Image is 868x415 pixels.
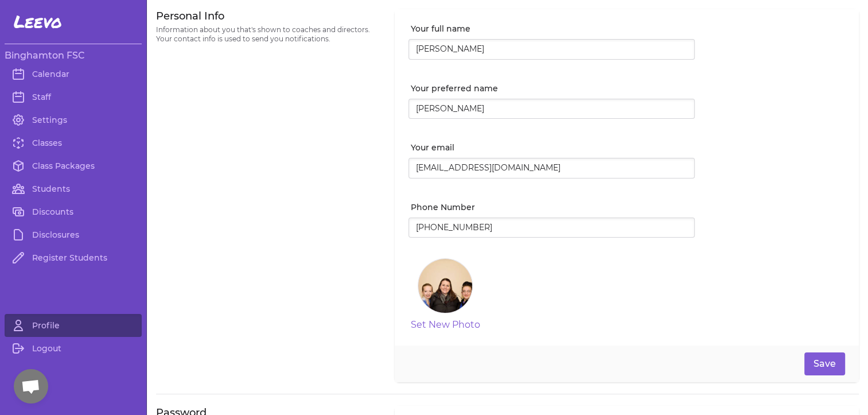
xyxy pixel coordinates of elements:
[5,177,142,200] a: Students
[411,318,480,332] button: Set New Photo
[5,314,142,337] a: Profile
[5,63,142,86] a: Calendar
[408,218,695,238] input: Your phone number
[804,352,845,375] button: Save
[408,99,695,119] input: Richard
[5,49,142,63] h3: Binghamton FSC
[408,39,695,60] input: Richard Button
[5,200,142,223] a: Discounts
[5,246,142,269] a: Register Students
[408,158,695,179] input: richard@example.com
[411,201,695,213] label: Phone Number
[411,83,695,94] label: Your preferred name
[5,108,142,131] a: Settings
[5,223,142,246] a: Disclosures
[14,369,48,404] a: Open chat
[5,154,142,177] a: Class Packages
[156,9,381,23] h3: Personal Info
[411,142,695,153] label: Your email
[14,11,62,32] span: Leevo
[5,337,142,360] a: Logout
[5,86,142,108] a: Staff
[5,131,142,154] a: Classes
[156,25,381,44] p: Information about you that's shown to coaches and directors. Your contact info is used to send yo...
[411,23,695,34] label: Your full name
